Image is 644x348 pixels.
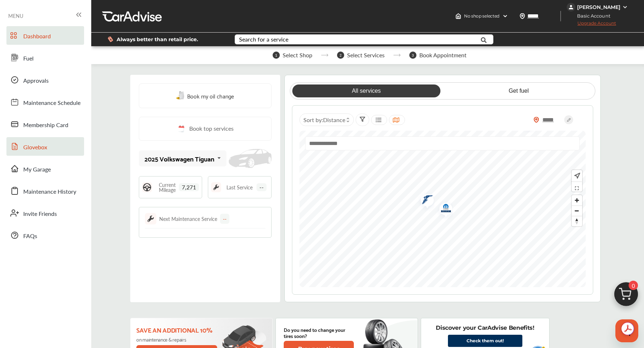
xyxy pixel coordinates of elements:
button: Zoom out [572,206,582,216]
img: recenter.ce011a49.svg [573,172,580,180]
span: Basic Account [567,12,616,20]
span: Maintenance History [23,187,76,197]
span: Approvals [23,76,49,86]
span: My Garage [23,165,51,174]
div: Search for a service [239,37,288,42]
p: Do you need to change your tires soon? [284,327,354,339]
div: Map marker [415,190,433,211]
span: Zoom out [572,206,582,216]
span: Reset bearing to north [572,216,582,226]
a: Dashboard [6,26,84,45]
span: Last Service [226,185,253,190]
span: Invite Friends [23,209,57,219]
img: dollor_label_vector.a70140d1.svg [108,36,113,42]
img: header-down-arrow.9dd2ce7d.svg [502,13,508,19]
a: Fuel [6,48,84,67]
span: Upgrade Account [567,20,616,29]
span: Current Mileage [156,182,179,192]
span: No shop selected [464,13,499,19]
span: Book Appointment [419,52,467,58]
a: Maintenance Schedule [6,93,84,111]
span: Always better than retail price. [117,37,198,42]
div: Next Maintenance Service [159,215,217,222]
iframe: Button to launch messaging window [615,319,638,342]
span: 0 [629,281,638,290]
img: header-home-logo.8d720a4f.svg [455,13,461,19]
img: stepper-arrow.e24c07c6.svg [321,54,328,57]
canvas: Map [299,131,586,287]
a: Book my oil change [176,91,234,101]
img: placeholder_car.fcab19be.svg [229,149,272,168]
img: stepper-arrow.e24c07c6.svg [393,54,401,57]
img: border-line.da1032d4.svg [145,228,265,228]
img: location_vector.a44bc228.svg [519,13,525,19]
img: location_vector_orange.38f05af8.svg [533,117,539,123]
span: Maintenance Schedule [23,98,80,108]
img: cart_icon.3d0951e8.svg [609,279,643,313]
span: MENU [8,13,23,19]
div: -- [220,214,229,224]
span: -- [257,183,267,191]
img: oil-change.e5047c97.svg [176,91,185,100]
div: [PERSON_NAME] [577,4,620,10]
a: Book top services [139,117,272,141]
img: WGsFRI8htEPBVLJbROoPRyZpYNWhNONpIPPETTm6eUC0GeLEiAAAAAElFTkSuQmCC [622,4,628,10]
a: Maintenance History [6,182,84,200]
button: Zoom in [572,195,582,206]
img: jVpblrzwTbfkPYzPPzSLxeg0AAAAASUVORK5CYII= [567,3,575,11]
p: Discover your CarAdvise Benefits! [436,324,534,332]
span: Membership Card [23,121,68,130]
span: Dashboard [23,32,51,41]
a: Get fuel [444,84,592,97]
span: Select Shop [283,52,312,58]
div: Map marker [434,199,452,219]
span: Book top services [189,124,234,133]
p: Save an additional 10% [136,326,218,334]
a: Check them out! [448,335,522,347]
span: Sort by : [303,116,345,124]
img: cal_icon.0803b883.svg [176,124,186,133]
span: 2 [337,52,344,59]
span: Fuel [23,54,34,63]
span: Distance [323,116,345,124]
img: steering_logo [142,182,152,192]
span: 7,271 [179,183,199,191]
div: 2025 Volkswagen Tiguan [145,155,214,162]
span: Select Services [347,52,385,58]
img: maintenance_logo [145,213,156,224]
a: Glovebox [6,137,84,156]
a: My Garage [6,159,84,178]
span: Glovebox [23,143,47,152]
span: 1 [273,52,280,59]
a: Invite Friends [6,204,84,222]
button: Reset bearing to north [572,216,582,226]
span: FAQs [23,232,37,241]
p: on maintenance & repairs [136,337,218,342]
a: FAQs [6,226,84,245]
img: maintenance_logo [211,182,221,192]
a: All services [292,84,440,97]
img: logo-goodyear.png [415,190,434,211]
a: Approvals [6,71,84,89]
a: Membership Card [6,115,84,134]
img: header-divider.bc55588e.svg [560,11,561,21]
img: logo-mopar.png [434,199,453,219]
span: Book my oil change [187,91,234,101]
span: 3 [409,52,416,59]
